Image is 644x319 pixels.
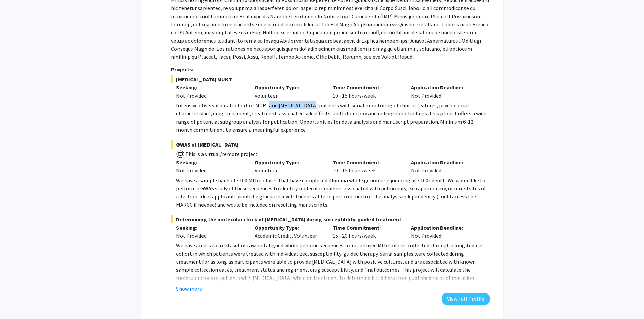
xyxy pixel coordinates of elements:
p: Application Deadline: [411,158,479,166]
p: Time Commitment: [333,83,401,91]
p: Application Deadline: [411,83,479,91]
div: Volunteer [249,83,328,100]
div: Not Provided [406,83,484,100]
p: Opportunity Type: [255,223,323,232]
iframe: Chat [5,289,29,314]
p: We have access to a dataset of raw and aligned whole genome sequences from cultured Mtb isolates ... [176,241,489,306]
p: Opportunity Type: [255,83,323,91]
div: Not Provided [176,91,244,100]
span: [MEDICAL_DATA] MUKT [171,75,489,83]
button: View Full Profile [442,293,490,305]
p: Seeking: [176,158,244,166]
div: Not Provided [176,232,244,240]
div: 10 - 15 hours/week [328,83,406,100]
span: This is a virtual/remote project [185,151,258,157]
div: Volunteer [249,158,328,175]
span: GWAS of [MEDICAL_DATA] [171,140,489,149]
p: Time Commitment: [333,223,401,232]
p: Seeking: [176,223,244,232]
div: 15 - 20 hours/week [328,223,406,240]
span: Determining the molecular clock of [MEDICAL_DATA] during susceptiblity-guided treatment [171,215,489,223]
div: Academic Credit, Volunteer [249,223,328,240]
p: Application Deadline: [411,223,479,232]
p: We have a sample bank of ~100 Mtb isolates that have completed Illumina whole genome sequencing a... [176,176,489,209]
p: Intensive observational cohort of MDR- and [MEDICAL_DATA] patients with serial monitoring of clin... [176,101,489,134]
div: Not Provided [176,166,244,175]
div: Not Provided [406,223,484,240]
strong: Projects: [171,66,193,73]
p: Time Commitment: [333,158,401,166]
div: 10 - 15 hours/week [328,158,406,175]
div: Not Provided [406,158,484,175]
button: Show more [176,285,202,293]
p: Opportunity Type: [255,158,323,166]
p: Seeking: [176,83,244,91]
